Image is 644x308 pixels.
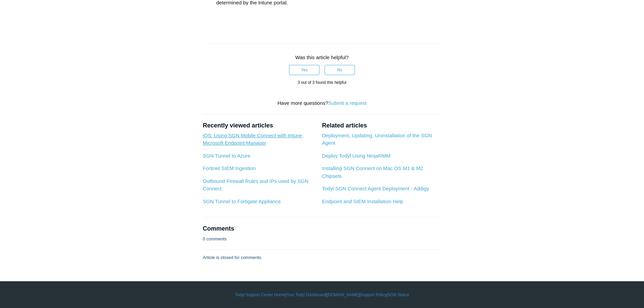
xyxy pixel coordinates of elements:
[322,186,429,191] a: Todyl SGN Connect Agent Deployment - Addigy
[327,292,359,298] a: [DOMAIN_NAME]
[322,198,403,204] a: Endpoint and SIEM Installation Help
[203,121,315,130] h2: Recently viewed articles
[295,54,349,60] span: Was this article helpful?
[203,153,251,159] a: SGN Tunnel to Azure
[322,153,390,159] a: Deploy Todyl Using NinjaRMM
[286,292,326,298] a: Your Todyl Dashboard
[297,80,346,85] span: 3 out of 3 found this helpful
[203,165,256,171] a: Fortinet SIEM Ingestion
[203,198,281,204] a: SGN Tunnel to Fortigate Appliance
[325,65,355,75] button: This article was not helpful
[203,178,309,192] a: Outbound Firewall Rules and IPs used by SGN Connect
[328,100,366,106] a: Submit a request
[289,65,319,75] button: This article was helpful
[322,121,441,130] h2: Related articles
[322,165,423,179] a: Installing SGN Connect on Mac OS M1 & M2 Chipsets
[203,133,304,146] a: iOS: Using SGN Mobile Connect with Intune, Microsoft Endpoint Manager
[322,133,432,146] a: Deployment, Updating, Uninstallation of the SGN Agent
[203,224,442,233] h2: Comments
[203,99,442,107] div: Have more questions?
[235,292,285,298] a: Todyl Support Center Home
[126,292,518,298] div: | | | |
[388,292,409,298] a: SGN Status
[203,236,227,242] p: 0 comments
[203,254,262,261] p: Article is closed for comments.
[360,292,386,298] a: Support Policy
